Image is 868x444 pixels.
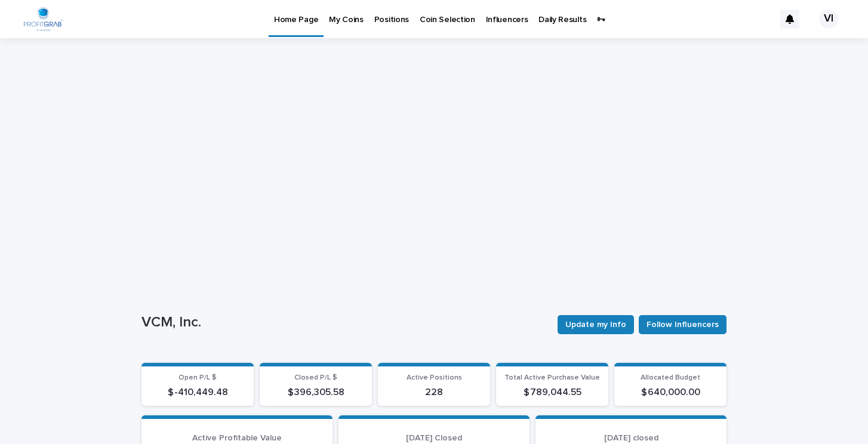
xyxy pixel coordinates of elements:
p: $ 789,044.55 [503,387,601,398]
span: Follow Influencers [647,319,719,331]
p: $ -410,449.48 [149,387,247,398]
p: VCM, Inc. [141,314,548,331]
span: Active Positions [407,374,462,381]
span: Total Active Purchase Value [504,374,600,381]
span: Open P/L $ [178,374,217,381]
span: Closed P/L $ [294,374,337,381]
p: $ 640,000.00 [621,387,719,398]
div: VI [819,10,838,29]
p: 228 [385,387,483,398]
img: edKR5C99QiyKBOLZ2JY8 [24,7,63,31]
span: Allocated Budget [641,374,700,381]
span: Update my Info [565,319,626,331]
button: Update my Info [558,315,634,334]
span: Active Profitable Value [192,434,282,442]
p: $ 396,305.58 [267,387,365,398]
span: [DATE] Closed [406,434,462,442]
span: [DATE] closed [604,434,658,442]
button: Follow Influencers [639,315,727,334]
